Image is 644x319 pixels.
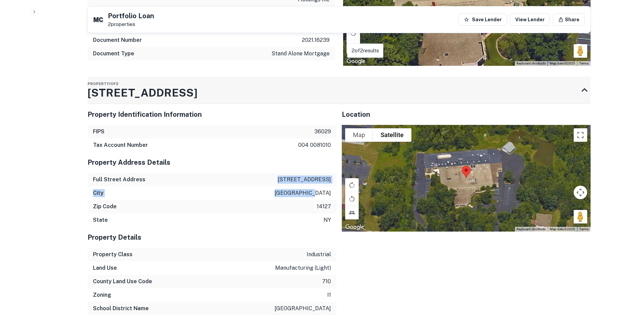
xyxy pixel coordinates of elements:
[108,21,154,27] p: 2 properties
[345,178,359,192] button: Rotate map clockwise
[342,109,591,119] h5: Location
[574,128,587,142] button: Toggle fullscreen view
[93,36,142,44] h6: Document Number
[307,250,331,259] p: industrial
[275,304,331,313] p: [GEOGRAPHIC_DATA]
[88,232,336,242] h5: Property Details
[93,304,149,313] h6: School District Name
[93,203,117,211] h6: Zip Code
[343,223,366,232] img: Google
[517,227,546,232] button: Keyboard shortcuts
[302,36,330,44] p: 2021.16239
[579,61,589,65] a: Terms (opens in new tab)
[347,26,360,40] button: Rotate map counterclockwise
[278,176,331,184] p: [STREET_ADDRESS]
[553,14,585,26] button: Share
[93,189,103,197] h6: City
[345,128,373,142] button: Show street map
[93,291,111,299] h6: Zoning
[93,216,108,224] h6: State
[108,12,154,19] h5: Portfolio Loan
[327,291,331,299] p: i1
[574,186,587,199] button: Map camera controls
[352,47,379,55] p: 2 of 2 results
[93,141,148,149] h6: Tax Account Number
[317,203,331,211] p: 14127
[345,57,367,66] img: Google
[314,128,331,136] p: 36029
[550,227,575,231] span: Map data ©2025
[93,50,134,58] h6: Document Type
[88,109,336,119] h5: Property Identification Information
[324,216,331,224] p: ny
[88,85,197,101] h3: [STREET_ADDRESS]
[93,128,104,136] h6: FIPS
[275,189,331,197] p: [GEOGRAPHIC_DATA]
[550,61,575,65] span: Map data ©2025
[88,82,118,86] span: Property 1 of 2
[93,15,102,24] a: M C
[275,264,331,272] p: manufacturing (light)
[93,264,117,272] h6: Land Use
[347,40,360,54] button: Tilt map
[88,77,591,104] div: Property1of2[STREET_ADDRESS]
[322,277,331,286] p: 710
[298,141,331,149] p: 004 0081010
[610,265,644,297] iframe: Chat Widget
[88,157,336,167] h5: Property Address Details
[93,176,145,184] h6: Full Street Address
[579,227,589,231] a: Terms (opens in new tab)
[510,14,550,26] a: View Lender
[574,210,587,223] button: Drag Pegman onto the map to open Street View
[345,192,359,206] button: Rotate map counterclockwise
[345,206,359,219] button: Tilt map
[271,50,330,58] p: stand alone mortgage
[373,128,411,142] button: Show satellite imagery
[458,14,507,26] button: Save Lender
[345,57,367,66] a: Open this area in Google Maps (opens a new window)
[93,250,133,259] h6: Property Class
[574,44,587,58] button: Drag Pegman onto the map to open Street View
[343,223,366,232] a: Open this area in Google Maps (opens a new window)
[517,61,546,66] button: Keyboard shortcuts
[93,277,152,286] h6: County Land Use Code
